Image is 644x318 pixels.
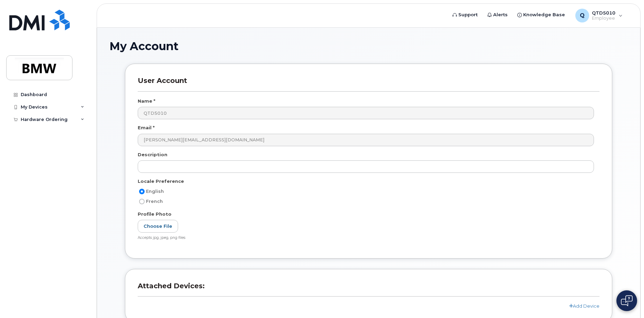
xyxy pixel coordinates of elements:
[138,98,155,104] label: Name *
[109,40,628,52] h1: My Account
[138,124,155,131] label: Email *
[138,178,184,185] label: Locale Preference
[139,199,145,204] input: French
[146,199,163,204] span: French
[146,189,164,194] span: English
[138,220,178,233] label: Choose File
[569,303,599,309] a: Add Device
[138,235,594,241] div: Accepts jpg, jpeg, png files
[138,76,599,91] h3: User Account
[138,282,599,297] h3: Attached Devices:
[138,151,167,158] label: Description
[621,295,633,306] img: Open chat
[138,211,172,217] label: Profile Photo
[139,189,145,194] input: English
